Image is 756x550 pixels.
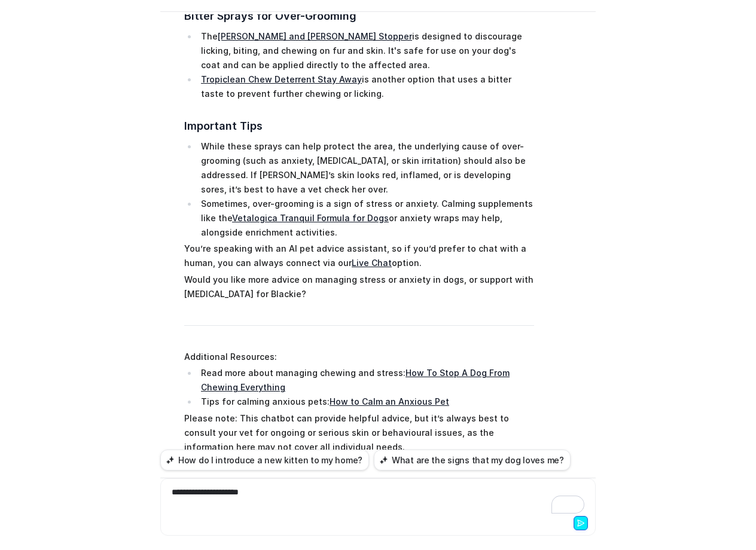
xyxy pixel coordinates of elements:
[197,139,534,197] li: While these sprays can help protect the area, the underlying cause of over-grooming (such as anxi...
[330,396,449,407] a: How to Calm an Anxious Pet
[184,8,534,25] h3: Bitter Sprays for Over-Grooming
[197,366,534,395] li: Read more about managing chewing and stress:
[160,450,369,470] button: How do I introduce a new kitten to my home?
[218,31,412,41] a: [PERSON_NAME] and [PERSON_NAME] Stopper
[163,486,593,514] div: To enrich screen reader interactions, please activate Accessibility in Grammarly extension settings
[374,450,571,470] button: What are the signs that my dog loves me?
[197,29,534,72] li: The is designed to discourage licking, biting, and chewing on fur and skin. It's safe for use on ...
[184,411,534,454] p: Please note: This chatbot can provide helpful advice, but it’s always best to consult your vet fo...
[197,197,534,240] li: Sometimes, over-grooming is a sign of stress or anxiety. Calming supplements like the or anxiety ...
[232,213,389,223] a: Vetalogica Tranquil Formula for Dogs
[197,72,534,101] li: is another option that uses a bitter taste to prevent further chewing or licking.
[352,258,392,268] a: Live Chat
[201,74,362,84] a: Tropiclean Chew Deterrent Stay Away
[184,350,534,364] p: Additional Resources:
[184,242,534,270] p: You’re speaking with an AI pet advice assistant, so if you’d prefer to chat with a human, you can...
[184,273,534,301] p: Would you like more advice on managing stress or anxiety in dogs, or support with [MEDICAL_DATA] ...
[184,118,534,135] h3: Important Tips
[197,395,534,409] li: Tips for calming anxious pets:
